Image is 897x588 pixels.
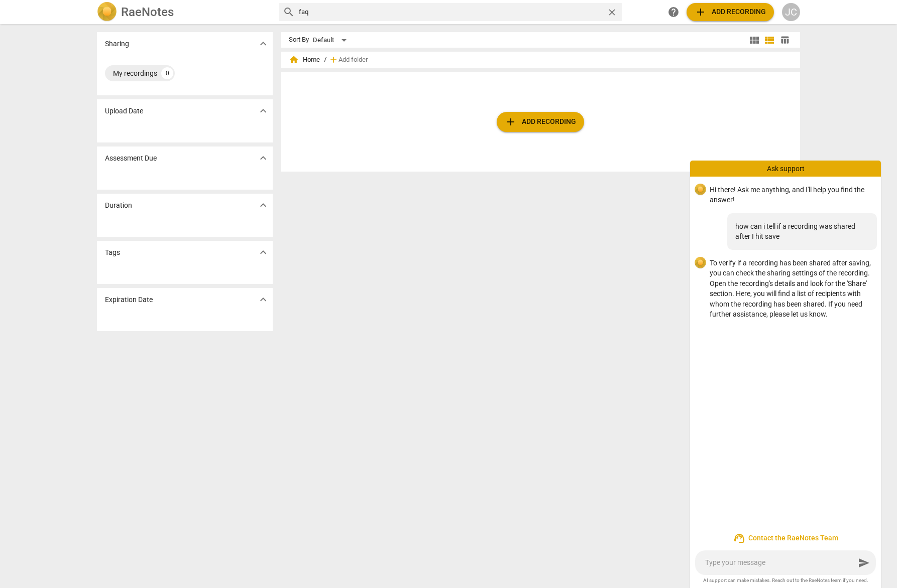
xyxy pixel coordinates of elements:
span: expand_more [257,105,269,117]
span: AI support can make mistakes. Reach out to the RaeNotes team if you need. [698,577,873,584]
img: 07265d9b138777cce26606498f17c26b.svg [695,257,706,269]
button: Upload [687,3,774,21]
span: / [324,56,326,64]
span: table_chart [780,35,790,45]
button: Show more [256,36,271,51]
p: Assessment Due [105,153,157,164]
div: Default [313,32,350,48]
div: how can i tell if a recording was shared after I hit save [727,213,877,250]
button: JC [782,3,800,21]
span: view_module [748,34,760,46]
span: home [289,55,299,65]
button: Show more [256,292,271,307]
span: add [695,6,707,18]
button: List view [762,33,777,48]
span: view_list [763,34,775,46]
span: send [858,557,870,569]
span: expand_more [257,246,269,258]
button: Send [855,554,873,572]
span: Add recording [695,6,766,18]
div: Ask support [690,161,881,177]
img: Logo [97,2,117,22]
a: LogoRaeNotes [97,2,271,22]
p: Upload Date [105,106,143,116]
button: Upload [497,112,584,132]
p: Sharing [105,39,129,49]
div: Sort By [289,36,309,44]
span: Add recording [505,116,576,128]
span: expand_more [257,199,269,211]
span: Home [289,55,320,65]
span: Add folder [339,56,368,64]
button: Show more [256,151,271,166]
p: To verify if a recording has been shared after saving, you can check the sharing settings of the ... [710,258,873,320]
p: Tags [105,247,120,258]
span: add [505,116,517,128]
span: add [328,55,339,65]
span: Contact the RaeNotes Team [698,532,873,544]
span: expand_more [257,293,269,306]
span: close [607,7,617,18]
span: search [283,6,295,18]
span: expand_more [257,152,269,164]
p: Duration [105,200,132,211]
button: Tile view [747,33,762,48]
a: Help [664,3,683,21]
h2: RaeNotes [121,5,174,19]
span: expand_more [257,38,269,50]
span: help [667,6,680,18]
button: Show more [256,103,271,118]
button: Contact the RaeNotes Team [690,528,881,548]
button: Show more [256,245,271,260]
div: 0 [161,67,173,79]
button: Show more [256,198,271,213]
p: Hi there! Ask me anything, and I'll help you find the answer! [710,185,873,205]
span: support_agent [733,532,745,544]
img: 07265d9b138777cce26606498f17c26b.svg [695,184,706,196]
button: Table view [777,33,792,48]
p: Expiration Date [105,295,153,305]
input: Search [299,4,603,20]
div: My recordings [113,68,157,78]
